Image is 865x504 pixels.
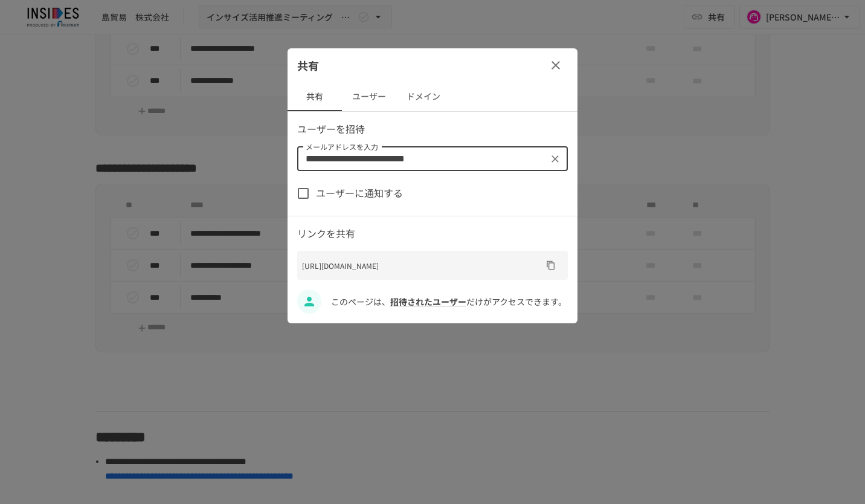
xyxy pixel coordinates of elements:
p: リンクを共有 [297,226,568,242]
p: [URL][DOMAIN_NAME] [302,260,541,271]
p: ユーザーを招待 [297,121,568,137]
a: 招待されたユーザー [390,296,466,308]
button: URLをコピー [541,256,561,275]
button: クリア [547,150,564,167]
div: 共有 [288,48,577,82]
button: ドメイン [396,82,451,111]
span: ユーザーに通知する [316,186,403,201]
p: このページは、 だけがアクセスできます。 [331,295,568,308]
button: 共有 [288,82,342,111]
label: メールアドレスを入力 [306,141,378,152]
button: ユーザー [342,82,396,111]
